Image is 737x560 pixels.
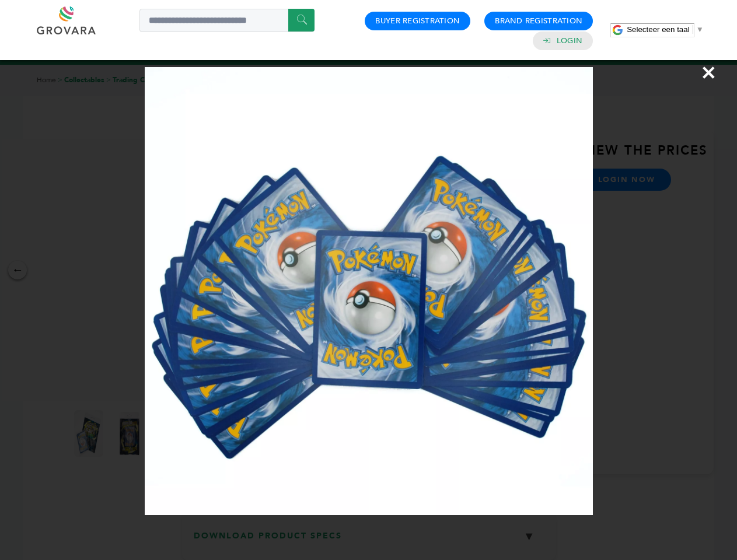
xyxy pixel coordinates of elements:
[696,25,704,34] span: ▼
[627,25,689,34] span: Selecteer een taal
[139,9,315,32] input: Search a product or brand...
[375,16,460,26] a: Buyer Registration
[701,56,717,89] span: ×
[557,36,582,46] a: Login
[495,16,582,26] a: Brand Registration
[145,67,593,515] img: Image Preview
[627,25,704,34] a: Selecteer een taal​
